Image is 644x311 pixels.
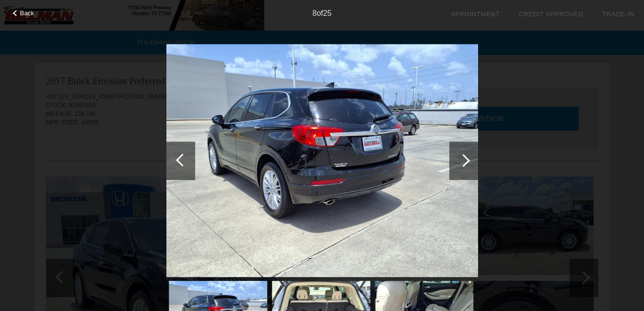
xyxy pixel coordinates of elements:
img: image.aspx [166,44,478,278]
a: Appointment [451,11,500,18]
a: Trade-In [602,11,634,18]
span: 8 [312,9,316,17]
span: 25 [323,9,332,17]
span: Back [20,10,35,17]
a: Credit Approved [519,11,583,18]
